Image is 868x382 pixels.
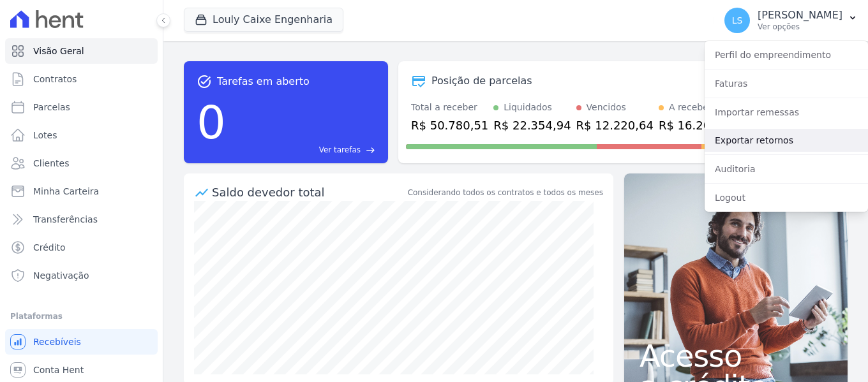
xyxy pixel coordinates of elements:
a: Parcelas [5,94,158,120]
p: Ver opções [758,22,842,32]
span: task_alt [197,74,212,89]
div: R$ 50.780,51 [411,117,488,134]
a: Transferências [5,207,158,232]
span: Contratos [33,73,77,85]
span: Minha Carteira [33,185,99,198]
span: Parcelas [33,101,70,114]
span: Acesso [640,341,832,371]
span: Visão Geral [33,45,84,57]
span: Recebíveis [33,335,81,348]
span: Clientes [33,157,69,170]
a: Importar remessas [705,101,868,124]
a: Lotes [5,122,158,148]
a: Logout [705,186,868,209]
button: Louly Caixe Engenharia [184,8,343,32]
div: A receber [669,101,712,114]
div: 0 [197,89,226,156]
a: Visão Geral [5,38,158,64]
div: Considerando todos os contratos e todos os meses [408,187,603,198]
a: Faturas [705,72,868,95]
span: Ver tarefas [319,144,361,156]
a: Perfil do empreendimento [705,43,868,66]
span: Negativação [33,269,89,282]
a: Minha Carteira [5,179,158,204]
span: Tarefas em aberto [217,74,310,89]
span: LS [732,16,743,25]
a: Auditoria [705,158,868,180]
span: Conta Hent [33,364,84,376]
div: Posição de parcelas [431,73,532,89]
div: R$ 12.220,64 [576,117,654,134]
a: Crédito [5,235,158,260]
span: east [366,145,375,155]
a: Ver tarefas east [231,144,375,156]
div: Liquidados [504,101,552,114]
span: Lotes [33,129,57,142]
button: LS [PERSON_NAME] Ver opções [714,3,868,38]
a: Exportar retornos [705,129,868,152]
a: Clientes [5,151,158,176]
a: Negativação [5,263,158,288]
div: Plataformas [10,309,153,324]
div: Total a receber [411,101,488,114]
div: Vencidos [587,101,626,114]
span: Transferências [33,213,98,226]
div: R$ 16.204,93 [659,117,736,134]
a: Contratos [5,66,158,92]
span: Crédito [33,241,66,254]
div: Saldo devedor total [212,184,405,201]
div: R$ 22.354,94 [493,117,571,134]
a: Recebíveis [5,329,158,355]
p: [PERSON_NAME] [758,9,842,22]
